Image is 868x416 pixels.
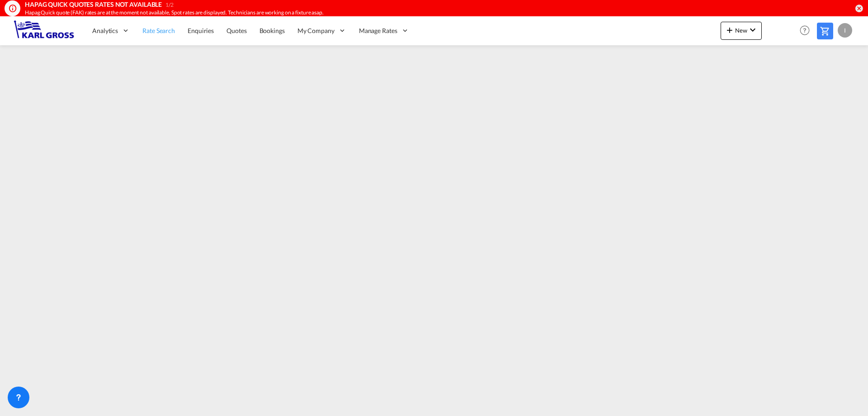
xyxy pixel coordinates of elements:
[353,16,415,45] div: Manage Rates
[253,16,291,45] a: Bookings
[838,23,852,38] div: I
[8,4,17,13] md-icon: icon-information-outline
[291,16,353,45] div: My Company
[724,24,735,35] md-icon: icon-plus 400-fg
[14,20,75,41] img: 3269c73066d711f095e541db4db89301.png
[86,16,136,45] div: Analytics
[181,16,220,45] a: Enquiries
[220,16,253,45] a: Quotes
[25,9,735,17] div: Hapag Quick quote (FAK) rates are at the moment not available, Spot rates are displayed. Technici...
[747,24,758,35] md-icon: icon-chevron-down
[721,22,762,40] button: icon-plus 400-fgNewicon-chevron-down
[226,27,246,34] span: Quotes
[854,4,863,13] button: icon-close-circle
[142,27,175,34] span: Rate Search
[165,1,174,9] div: 1/2
[797,23,817,39] div: Help
[188,27,214,34] span: Enquiries
[92,26,118,35] span: Analytics
[297,26,335,35] span: My Company
[359,26,397,35] span: Manage Rates
[797,23,812,38] span: Help
[259,27,285,34] span: Bookings
[136,16,181,45] a: Rate Search
[724,27,758,34] span: New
